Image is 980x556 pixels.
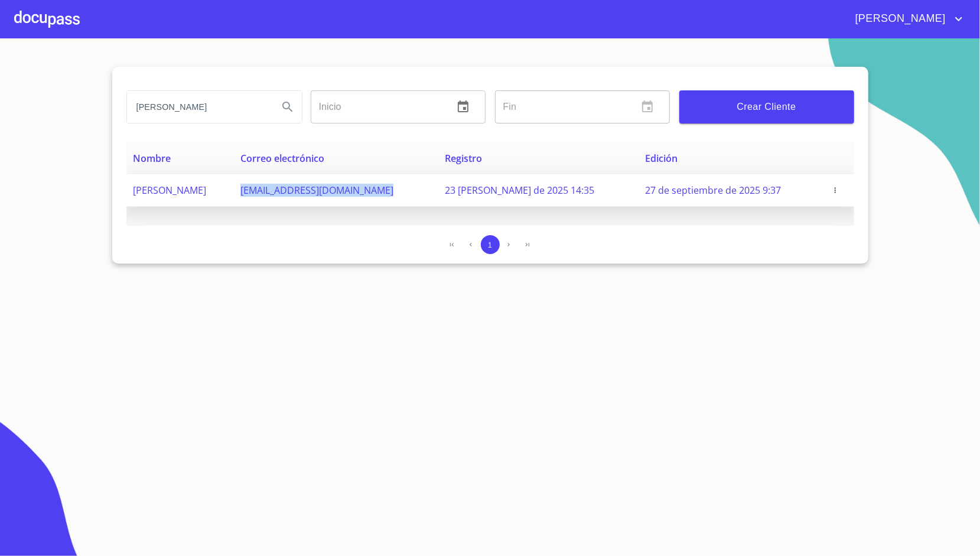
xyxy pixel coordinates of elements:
button: account of current user [846,9,966,28]
span: [PERSON_NAME] [846,9,952,28]
span: 27 de septiembre de 2025 9:37 [646,184,782,197]
span: 23 [PERSON_NAME] de 2025 14:35 [445,184,594,197]
input: search [127,91,269,123]
span: Crear Cliente [689,99,845,115]
button: Crear Cliente [679,90,854,123]
button: 1 [481,235,500,254]
span: [PERSON_NAME] [134,184,207,197]
button: Search [274,93,302,121]
span: Nombre [134,152,171,165]
span: Correo electrónico [240,152,324,165]
span: Registro [445,152,482,165]
span: Edición [646,152,678,165]
span: 1 [488,240,492,249]
span: [EMAIL_ADDRESS][DOMAIN_NAME] [240,184,393,197]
